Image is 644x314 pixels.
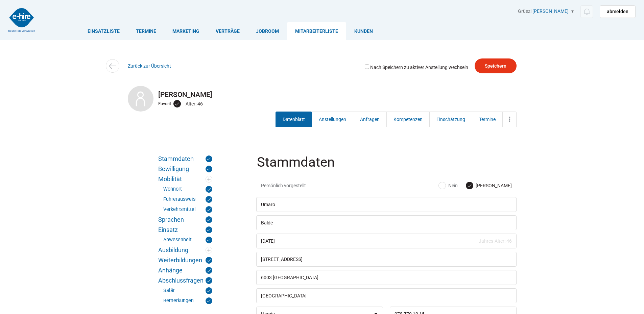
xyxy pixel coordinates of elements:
label: [PERSON_NAME] [466,182,512,189]
input: Vorname [256,197,517,212]
label: Nein [439,182,458,189]
div: Alter: 46 [186,99,205,108]
input: Speichern [475,58,517,73]
input: Strasse / CO. Adresse [256,252,517,267]
a: Marketing [164,22,208,40]
a: Datenblatt [276,112,312,127]
a: Salär [163,287,212,294]
a: Einsatzliste [79,22,128,40]
a: Kunden [346,22,381,40]
input: Nach Speichern zu aktiver Anstellung wechseln [365,65,369,69]
a: Verkehrsmittel [163,206,212,213]
input: Nachname [256,215,517,230]
a: Sprachen [158,216,212,223]
legend: Stammdaten [256,155,518,177]
a: Wohnort [163,186,212,193]
a: Mitarbeiterliste [287,22,346,40]
input: Geburtsdatum [256,234,517,248]
h2: [PERSON_NAME] [128,91,517,99]
img: icon-arrow-left.svg [108,61,117,71]
input: Land [256,288,517,303]
a: Anstellungen [312,112,353,127]
a: Abschlussfragen [158,277,212,284]
a: Kompetenzen [386,112,430,127]
img: logo2.png [8,8,35,32]
a: Termine [472,112,503,127]
a: Verträge [208,22,248,40]
div: Grüezi [518,8,636,18]
a: Anfragen [353,112,387,127]
a: abmelden [600,5,636,18]
span: Persönlich vorgestellt [261,182,344,189]
a: Stammdaten [158,155,212,162]
a: Anhänge [158,267,212,274]
img: icon-notification.svg [582,7,591,16]
a: Bewilligung [158,166,212,172]
input: PLZ/Ort [256,270,517,285]
a: Bemerkungen [163,297,212,304]
a: Jobroom [248,22,287,40]
a: Einsatz [158,226,212,233]
a: Mobilität [158,176,212,183]
a: Führerausweis [163,196,212,203]
a: Termine [128,22,164,40]
a: Einschätzung [429,112,472,127]
a: Abwesenheit [163,237,212,243]
a: [PERSON_NAME] [532,8,569,14]
a: Zurück zur Übersicht [128,63,171,69]
label: Nach Speichern zu aktiver Anstellung wechseln [363,64,468,70]
a: Ausbildung [158,247,212,253]
a: Weiterbildungen [158,257,212,264]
